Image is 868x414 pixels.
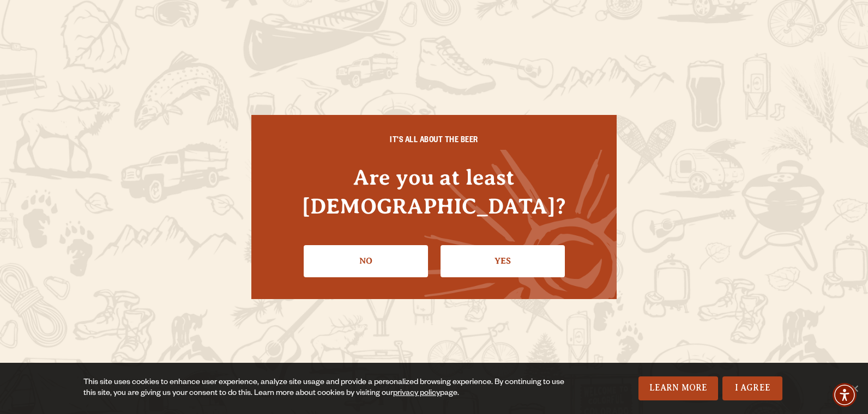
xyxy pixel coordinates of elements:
[441,245,565,277] a: Confirm I'm 21 or older
[273,163,595,221] h4: Are you at least [DEMOGRAPHIC_DATA]?
[273,137,595,147] h6: IT'S ALL ABOUT THE BEER
[833,383,857,407] div: Accessibility Menu
[722,376,782,400] a: I Agree
[304,245,428,277] a: No
[638,376,719,400] a: Learn More
[393,389,440,398] a: privacy policy
[83,378,571,399] div: This site uses cookies to enhance user experience, analyze site usage and provide a personalized ...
